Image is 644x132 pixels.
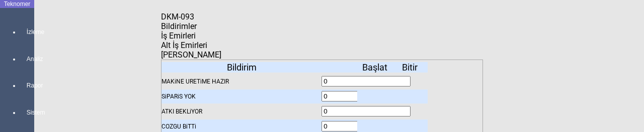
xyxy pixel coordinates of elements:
input: With Spin And Buttons [321,91,411,101]
div: Bitir [392,62,428,72]
span: Bildirimler [161,21,197,31]
span: Alt İş Emirleri [161,40,207,50]
div: Bildirim [162,62,321,72]
div: DKM-093 [161,12,200,21]
input: With Spin And Buttons [321,76,411,86]
span: İş Emirleri [161,31,196,40]
div: MAKiNE URETiME HAZIR [162,74,321,88]
span: [PERSON_NAME] [161,50,221,59]
div: ATKI BEKLiYOR [162,104,321,118]
div: SiPARiS YOK [162,89,321,103]
input: With Spin And Buttons [321,121,411,131]
div: Başlat [357,62,392,72]
input: With Spin And Buttons [321,106,411,116]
